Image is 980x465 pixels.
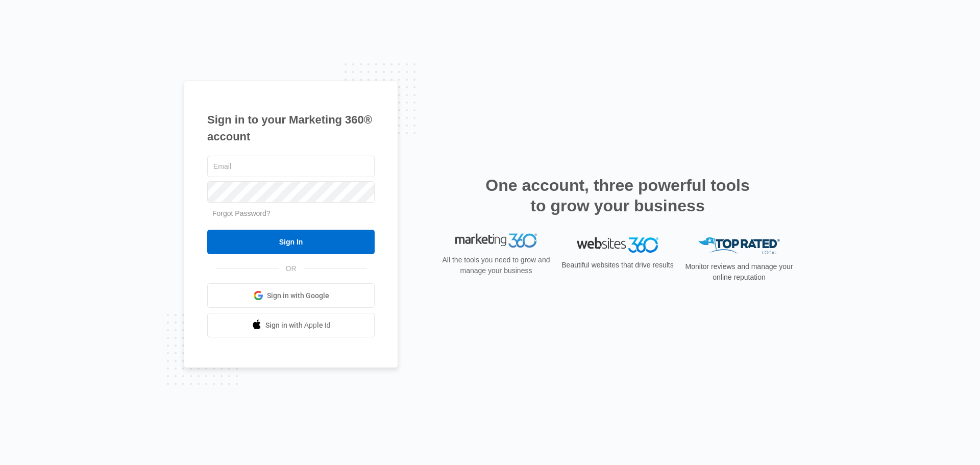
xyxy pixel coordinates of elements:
[279,263,304,274] span: OR
[560,260,675,271] p: Beautiful websites that drive results
[455,237,537,252] img: Marketing 360
[577,237,658,252] img: Websites 360
[267,290,329,301] span: Sign in with Google
[212,209,271,217] a: Forgot Password?
[207,283,375,308] a: Sign in with Google
[482,175,753,216] h2: One account, three powerful tools to grow your business
[207,111,375,145] h1: Sign in to your Marketing 360® account
[207,156,375,177] input: Email
[207,230,375,254] input: Sign In
[439,259,553,280] p: All the tools you need to grow and manage your business
[207,313,375,337] a: Sign in with Apple Id
[682,261,796,283] p: Monitor reviews and manage your online reputation
[265,320,331,331] span: Sign in with Apple Id
[698,237,780,254] img: Top Rated Local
